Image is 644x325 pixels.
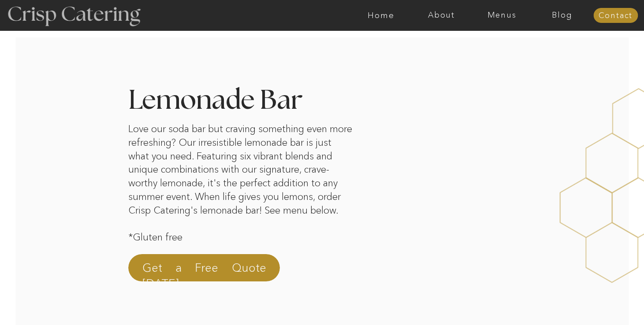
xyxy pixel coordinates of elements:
a: Home [351,11,411,20]
a: Menus [472,11,532,20]
h2: Lemonade Bar [128,88,362,111]
a: Blog [532,11,592,20]
a: About [411,11,472,20]
a: Get a Free Quote [DATE] [142,260,266,281]
a: Contact [593,11,638,20]
p: Love our soda bar but craving something even more refreshing? Our irresistible lemonade bar is ju... [128,122,354,260]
